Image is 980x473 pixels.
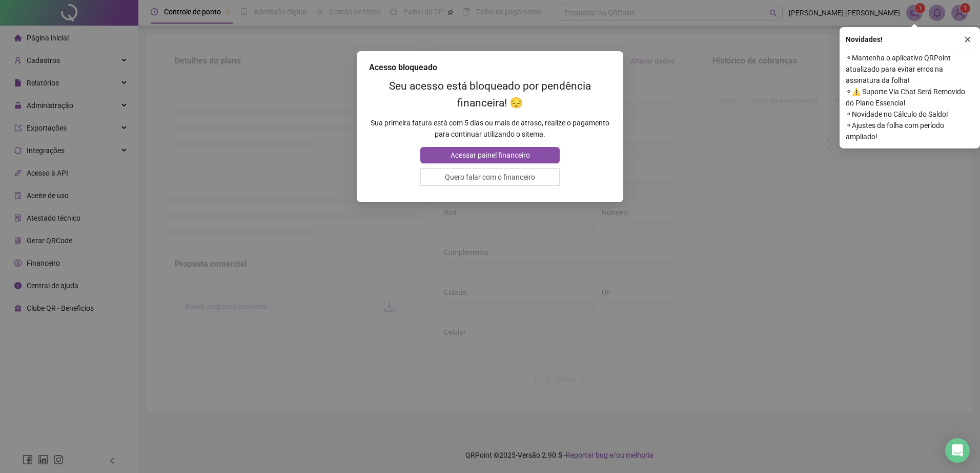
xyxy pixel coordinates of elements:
span: ⚬ Mantenha o aplicativo QRPoint atualizado para evitar erros na assinatura da folha! [846,52,974,86]
div: Acesso bloqueado [369,61,611,74]
span: Novidades ! [846,34,883,45]
span: close [964,36,971,43]
span: ⚬ Ajustes da folha com período ampliado! [846,120,974,142]
button: Acessar painel financeiro [420,147,559,163]
span: Acessar painel financeiro [451,149,530,161]
button: Quero falar com o financeiro [420,168,559,186]
span: ⚬ Novidade no Cálculo do Saldo! [846,109,974,120]
p: Sua primeira fatura está com 5 dias ou mais de atraso, realize o pagamento para continuar utiliza... [369,117,611,140]
div: Open Intercom Messenger [945,438,970,463]
span: ⚬ ⚠️ Suporte Via Chat Será Removido do Plano Essencial [846,86,974,109]
h2: Seu acesso está bloqueado por pendência financeira! 😔 [369,78,611,112]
